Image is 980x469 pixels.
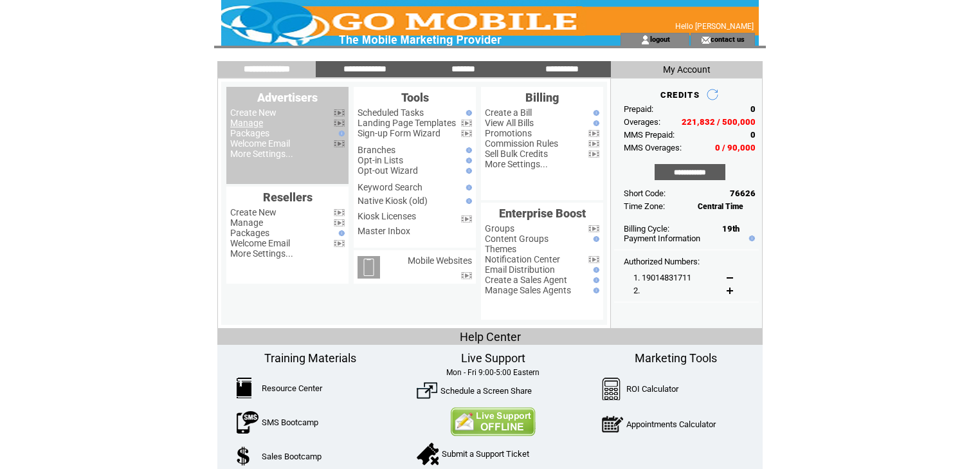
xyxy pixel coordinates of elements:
[602,413,623,436] img: AppointmentCalc.png
[624,189,666,198] span: Short Code:
[750,104,756,114] span: 0
[588,256,599,263] img: video.png
[264,351,356,365] span: Training Materials
[485,107,532,118] a: Create a Bill
[417,443,439,465] img: SupportTicket.png
[525,91,559,104] span: Billing
[698,202,743,211] span: Central Time
[334,209,345,216] img: video.png
[485,118,534,128] a: View All Bills
[450,407,536,436] img: Contact Us
[417,380,437,401] img: ScreenShare.png
[633,286,640,295] span: 2.
[624,257,700,266] span: Authorized Numbers:
[590,236,599,242] img: help.gif
[230,228,269,238] a: Packages
[635,351,717,365] span: Marketing Tools
[624,201,665,211] span: Time Zone:
[588,151,599,158] img: video.png
[624,104,653,114] span: Prepaid:
[257,91,318,104] span: Advertisers
[463,198,472,204] img: help.gif
[463,110,472,116] img: help.gif
[485,285,571,295] a: Manage Sales Agents
[446,368,540,377] span: Mon - Fri 9:00-5:00 Eastern
[463,168,472,174] img: help.gif
[461,120,472,127] img: video.png
[463,158,472,163] img: help.gif
[358,145,395,155] a: Branches
[590,120,599,126] img: help.gif
[624,117,660,127] span: Overages:
[715,143,756,152] span: 0 / 90,000
[358,107,424,118] a: Scheduled Tasks
[358,118,456,128] a: Landing Page Templates
[358,226,410,236] a: Master Inbox
[358,196,428,206] a: Native Kiosk (old)
[230,138,290,149] a: Welcome Email
[626,419,716,429] a: Appointments Calculator
[336,131,345,136] img: help.gif
[485,244,516,254] a: Themes
[334,240,345,247] img: video.png
[336,230,345,236] img: help.gif
[358,155,403,165] a: Opt-in Lists
[485,275,567,285] a: Create a Sales Agent
[334,109,345,116] img: video.png
[237,378,251,398] img: ResourceCenter.png
[485,223,514,234] a: Groups
[485,138,558,149] a: Commission Rules
[485,149,548,159] a: Sell Bulk Credits
[440,386,532,396] a: Schedule a Screen Share
[660,90,700,100] span: CREDITS
[230,207,277,217] a: Create New
[262,418,318,427] a: SMS Bootcamp
[624,234,700,243] a: Payment Information
[485,159,548,169] a: More Settings...
[590,288,599,293] img: help.gif
[401,91,429,104] span: Tools
[640,35,650,45] img: account_icon.gif
[711,35,745,43] a: contact us
[230,217,263,228] a: Manage
[750,130,756,140] span: 0
[230,118,263,128] a: Manage
[730,189,756,198] span: 76626
[461,216,472,223] img: video.png
[590,110,599,116] img: help.gif
[263,190,313,204] span: Resellers
[590,277,599,283] img: help.gif
[588,130,599,137] img: video.png
[334,219,345,226] img: video.png
[230,238,290,248] a: Welcome Email
[590,267,599,273] img: help.gif
[358,256,380,279] img: mobile-websites.png
[460,330,521,344] span: Help Center
[358,165,418,176] a: Opt-out Wizard
[358,128,440,138] a: Sign-up Form Wizard
[262,383,322,393] a: Resource Center
[485,264,555,275] a: Email Distribution
[358,211,416,221] a: Kiosk Licenses
[624,224,669,234] span: Billing Cycle:
[461,351,525,365] span: Live Support
[461,272,472,279] img: video.png
[230,149,293,159] a: More Settings...
[334,140,345,147] img: video.png
[602,378,621,400] img: Calculator.png
[626,384,678,394] a: ROI Calculator
[442,449,529,459] a: Submit a Support Ticket
[485,128,532,138] a: Promotions
[262,452,322,461] a: Sales Bootcamp
[499,207,586,220] span: Enterprise Boost
[722,224,740,234] span: 19th
[746,235,755,241] img: help.gif
[624,130,675,140] span: MMS Prepaid:
[463,147,472,153] img: help.gif
[650,35,670,43] a: logout
[624,143,682,152] span: MMS Overages:
[701,35,711,45] img: contact_us_icon.gif
[237,446,251,466] img: SalesBootcamp.png
[588,140,599,147] img: video.png
[237,411,259,434] img: SMSBootcamp.png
